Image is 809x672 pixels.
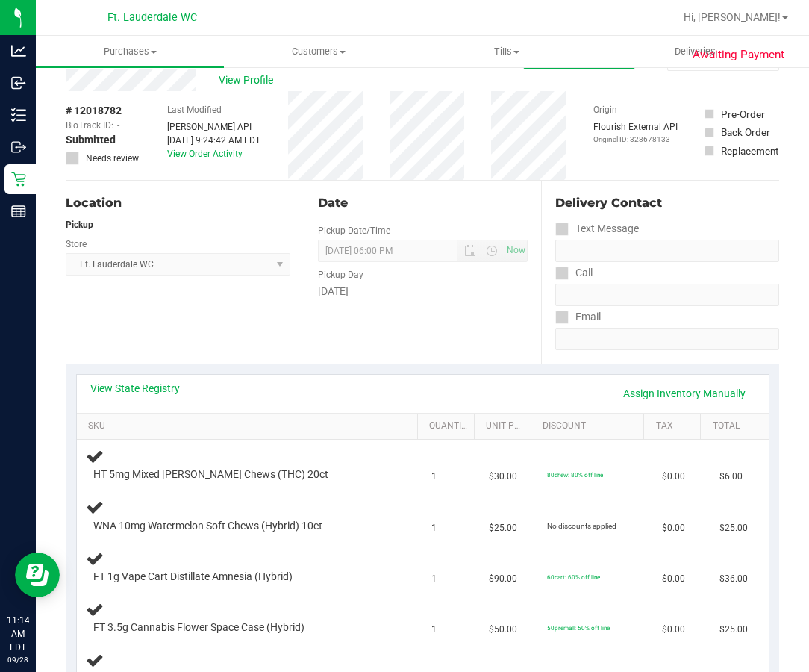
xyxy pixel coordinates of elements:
[107,11,197,24] span: Ft. Lauderdale WC
[431,521,437,535] span: 1
[413,45,600,58] span: Tills
[167,120,260,134] div: [PERSON_NAME] API
[318,284,528,299] div: [DATE]
[555,194,779,212] div: Delivery Contact
[219,72,278,88] span: View Profile
[167,149,243,159] a: View Order Activity
[90,381,180,396] a: View State Registry
[486,420,525,432] a: Unit Price
[662,572,685,586] span: $0.00
[662,623,685,637] span: $0.00
[318,224,390,237] label: Pickup Date/Time
[66,237,87,251] label: Store
[93,620,304,635] span: FT 3.5g Cannabis Flower Space Case (Hybrid)
[489,623,517,637] span: $50.00
[489,521,517,535] span: $25.00
[601,36,789,67] a: Deliveries
[713,420,752,432] a: Total
[167,103,222,116] label: Last Modified
[93,519,322,533] span: WNA 10mg Watermelon Soft Chews (Hybrid) 10ct
[555,306,601,328] label: Email
[613,381,755,406] a: Assign Inventory Manually
[593,134,678,145] p: Original ID: 328678133
[555,240,779,262] input: Format: (999) 999-9999
[66,194,290,212] div: Location
[547,573,600,581] span: 60cart: 60% off line
[655,45,736,58] span: Deliveries
[66,103,122,119] span: # 12018782
[36,36,224,67] a: Purchases
[593,103,617,116] label: Origin
[721,125,770,140] div: Back Order
[66,132,116,148] span: Submitted
[36,45,224,58] span: Purchases
[684,11,781,23] span: Hi, [PERSON_NAME]!
[721,107,765,122] div: Pre-Order
[66,119,113,132] span: BioTrack ID:
[11,204,26,219] inline-svg: Reports
[93,467,328,482] span: HT 5mg Mixed [PERSON_NAME] Chews (THC) 20ct
[7,614,29,654] p: 11:14 AM EDT
[225,45,411,58] span: Customers
[431,623,437,637] span: 1
[719,623,748,637] span: $25.00
[11,172,26,187] inline-svg: Retail
[547,471,603,479] span: 80chew: 80% off line
[547,522,616,530] span: No discounts applied
[693,46,784,63] span: Awaiting Payment
[413,36,601,67] a: Tills
[431,572,437,586] span: 1
[431,470,437,484] span: 1
[547,624,610,632] span: 50premall: 50% off line
[489,470,517,484] span: $30.00
[88,420,411,432] a: SKU
[11,43,26,58] inline-svg: Analytics
[429,420,468,432] a: Quantity
[7,654,29,665] p: 09/28
[167,134,260,147] div: [DATE] 9:24:42 AM EDT
[117,119,119,132] span: -
[11,75,26,90] inline-svg: Inbound
[719,521,748,535] span: $25.00
[719,470,743,484] span: $6.00
[656,420,695,432] a: Tax
[11,108,26,122] inline-svg: Inventory
[93,570,293,584] span: FT 1g Vape Cart Distillate Amnesia (Hybrid)
[318,268,363,281] label: Pickup Day
[489,572,517,586] span: $90.00
[593,120,678,145] div: Flourish External API
[224,36,412,67] a: Customers
[11,140,26,155] inline-svg: Outbound
[555,284,779,306] input: Format: (999) 999-9999
[15,553,60,597] iframe: Resource center
[86,152,139,165] span: Needs review
[318,194,528,212] div: Date
[662,521,685,535] span: $0.00
[555,262,593,284] label: Call
[555,218,639,240] label: Text Message
[66,220,93,230] strong: Pickup
[662,470,685,484] span: $0.00
[543,420,638,432] a: Discount
[721,143,778,158] div: Replacement
[719,572,748,586] span: $36.00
